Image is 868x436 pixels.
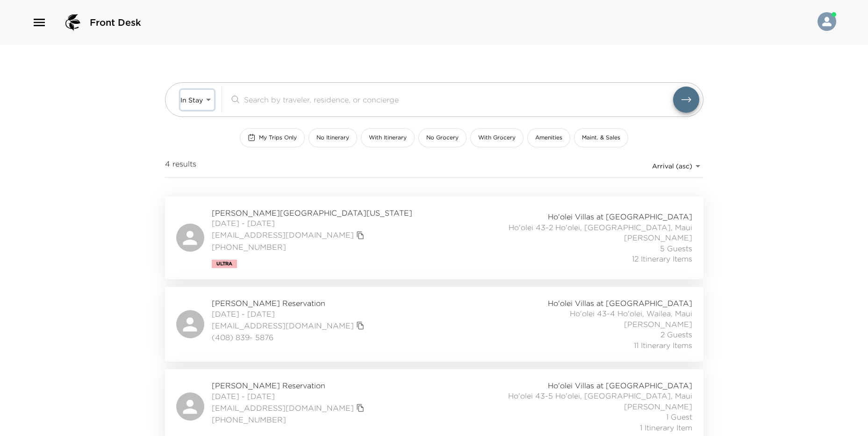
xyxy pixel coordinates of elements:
button: With Itinerary [361,128,415,147]
span: Ho'olei 43-5 Ho'olei, [GEOGRAPHIC_DATA], Maui [508,391,692,401]
a: [EMAIL_ADDRESS][DOMAIN_NAME] [212,230,354,240]
span: 5 Guests [660,243,692,254]
img: User [818,12,836,31]
span: 12 Itinerary Items [632,254,692,264]
a: [EMAIL_ADDRESS][DOMAIN_NAME] [212,403,354,413]
a: [PERSON_NAME][GEOGRAPHIC_DATA][US_STATE][DATE] - [DATE][EMAIL_ADDRESS][DOMAIN_NAME]copy primary m... [165,196,703,279]
span: [PERSON_NAME] [624,401,692,412]
span: Amenities [535,134,562,142]
img: logo [62,11,84,34]
span: My Trips Only [259,134,297,142]
a: [PERSON_NAME] Reservation[DATE] - [DATE][EMAIL_ADDRESS][DOMAIN_NAME]copy primary member email(408... [165,287,703,362]
span: [PHONE_NUMBER] [212,414,367,425]
span: 1 Itinerary Item [640,422,692,433]
span: 1 Guest [666,412,692,422]
span: Ho'olei 43-4 Ho'olei, Wailea, Maui [570,308,692,319]
span: [PERSON_NAME] [624,319,692,329]
span: Ultra [216,261,232,267]
span: [PHONE_NUMBER] [212,242,412,252]
button: No Grocery [418,128,466,147]
button: No Itinerary [308,128,357,147]
span: 4 results [165,159,196,174]
button: With Grocery [470,128,524,147]
span: [PERSON_NAME] [624,233,692,243]
span: Ho'olei Villas at [GEOGRAPHIC_DATA] [548,298,692,308]
span: Ho'olei Villas at [GEOGRAPHIC_DATA] [548,380,692,391]
input: Search by traveler, residence, or concierge [244,94,673,105]
span: [PERSON_NAME][GEOGRAPHIC_DATA][US_STATE] [212,208,412,218]
a: [EMAIL_ADDRESS][DOMAIN_NAME] [212,320,354,331]
button: Amenities [527,128,570,147]
span: With Grocery [478,134,516,142]
button: Maint. & Sales [574,128,628,147]
span: Arrival (asc) [652,162,692,170]
span: (408) 839- 5876 [212,332,367,342]
button: My Trips Only [240,128,305,147]
span: [PERSON_NAME] Reservation [212,380,367,391]
span: [DATE] - [DATE] [212,309,367,319]
span: 2 Guests [660,329,692,340]
span: In Stay [180,96,203,104]
span: No Grocery [426,134,459,142]
button: copy primary member email [354,401,367,414]
span: [DATE] - [DATE] [212,391,367,401]
span: With Itinerary [369,134,407,142]
span: Ho'olei Villas at [GEOGRAPHIC_DATA] [548,211,692,222]
span: No Itinerary [316,134,349,142]
span: Ho'olei 43-2 Ho'olei, [GEOGRAPHIC_DATA], Maui [509,222,692,233]
span: [PERSON_NAME] Reservation [212,298,367,308]
span: Maint. & Sales [582,134,620,142]
span: [DATE] - [DATE] [212,218,412,228]
button: copy primary member email [354,319,367,332]
span: Front Desk [90,16,141,29]
button: copy primary member email [354,229,367,242]
span: 11 Itinerary Items [634,340,692,350]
